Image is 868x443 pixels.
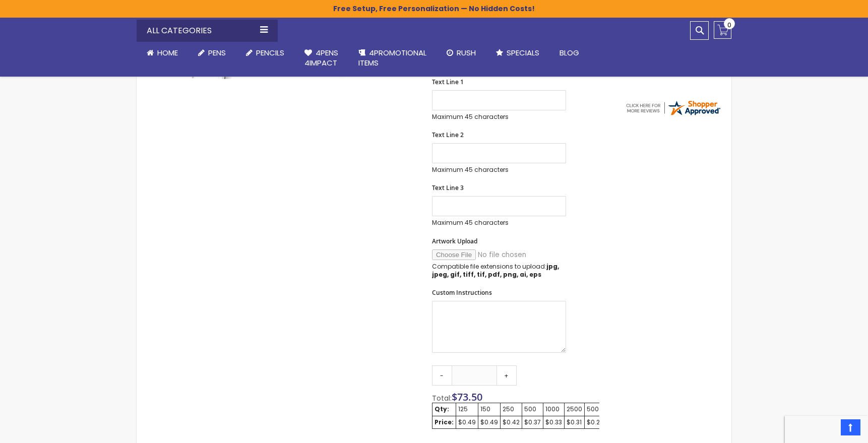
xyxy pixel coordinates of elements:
[432,263,566,279] p: Compatible file extensions to upload:
[188,42,236,64] a: Pens
[358,47,426,68] span: 4PROMOTIONAL ITEMS
[549,42,589,64] a: Blog
[457,390,482,404] span: 73.50
[432,365,452,386] a: -
[480,405,498,413] div: 150
[432,288,492,297] span: Custom Instructions
[458,405,476,413] div: 125
[524,405,541,413] div: 500
[432,183,464,192] span: Text Line 3
[348,42,437,75] a: 4PROMOTIONALITEMS
[432,393,452,403] span: Total:
[486,42,549,64] a: Specials
[503,405,520,413] div: 250
[507,47,539,58] span: Specials
[304,47,338,68] span: 4Pens 4impact
[435,418,454,426] strong: Price:
[567,405,582,413] div: 2500
[587,405,604,413] div: 5000
[256,47,284,58] span: Pencils
[432,78,464,86] span: Text Line 1
[497,365,517,386] a: +
[157,47,178,58] span: Home
[236,42,294,64] a: Pencils
[432,131,464,139] span: Text Line 2
[503,418,520,426] div: $0.42
[432,262,559,279] strong: jpg, jpeg, gif, tiff, tif, pdf, png, ai, eps
[625,110,721,119] a: 4pens.com certificate URL
[545,418,562,426] div: $0.33
[587,418,604,426] div: $0.29
[432,237,477,245] span: Artwork Upload
[567,418,582,426] div: $0.31
[452,390,482,404] span: $
[432,113,566,121] p: Maximum 45 characters
[435,405,449,413] strong: Qty:
[458,418,476,426] div: $0.49
[545,405,562,413] div: 1000
[727,20,731,30] span: 0
[457,47,476,58] span: Rush
[432,166,566,174] p: Maximum 45 characters
[137,42,188,64] a: Home
[560,47,579,58] span: Blog
[137,20,278,42] div: All Categories
[294,42,348,75] a: 4Pens4impact
[208,47,226,58] span: Pens
[480,418,498,426] div: $0.49
[714,21,731,39] a: 0
[437,42,486,64] a: Rush
[432,219,566,227] p: Maximum 45 characters
[625,99,721,117] img: 4pens.com widget logo
[785,416,868,443] iframe: Google Customer Reviews
[524,418,541,426] div: $0.37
